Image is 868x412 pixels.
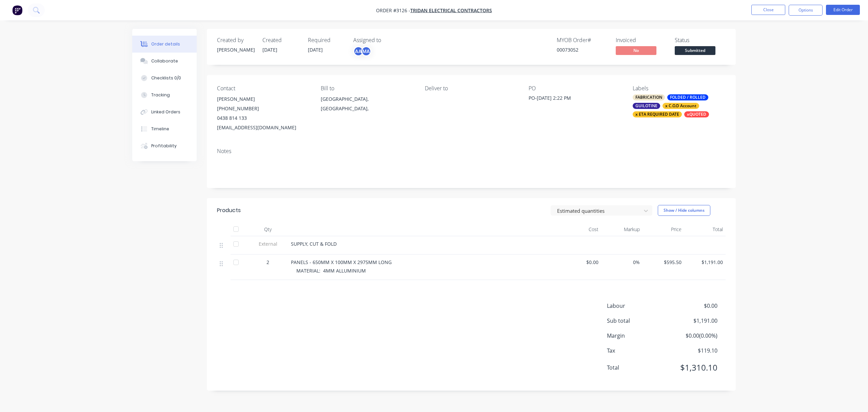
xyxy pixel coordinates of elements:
[667,347,717,355] span: $119.10
[687,259,723,266] span: $1,191.00
[643,223,684,236] div: Price
[607,332,667,340] span: Margin
[132,70,197,87] button: Checklists 0/0
[557,37,608,43] div: MYOB Order #
[217,37,254,43] div: Created by
[658,205,710,216] button: Show / Hide columns
[607,347,667,355] span: Tax
[217,46,254,53] div: [PERSON_NAME]
[559,223,601,236] div: Cost
[151,126,169,132] div: Timeline
[151,58,178,64] div: Collaborate
[217,123,310,132] div: [EMAIL_ADDRESS][DOMAIN_NAME]
[308,37,345,43] div: Required
[132,53,197,70] button: Collaborate
[607,317,667,325] span: Sub total
[291,241,337,247] span: SUPPLY, CUT & FOLD
[353,37,421,43] div: Assigned to
[321,94,414,116] div: [GEOGRAPHIC_DATA], [GEOGRAPHIC_DATA],
[217,94,310,132] div: [PERSON_NAME][PHONE_NUMBER]0438 814 133[EMAIL_ADDRESS][DOMAIN_NAME]
[633,103,660,109] div: GUILOTINE
[151,41,180,47] div: Order details
[132,120,197,137] button: Timeline
[425,85,518,92] div: Deliver to
[217,94,310,104] div: [PERSON_NAME]
[321,94,414,113] div: [GEOGRAPHIC_DATA], [GEOGRAPHIC_DATA],
[684,223,726,236] div: Total
[217,148,726,154] div: Notes
[410,7,492,14] a: Tridan Electrical Contractors
[132,104,197,120] button: Linked Orders
[667,332,717,340] span: $0.00 ( 0.00 %)
[132,137,197,154] button: Profitability
[607,363,667,372] span: Total
[789,5,823,16] button: Options
[633,111,682,117] div: x ETA REQUIRED DATE
[151,75,181,81] div: Checklists 0/0
[217,206,241,214] div: Products
[675,37,726,43] div: Status
[12,5,22,15] img: Factory
[151,109,180,115] div: Linked Orders
[248,223,288,236] div: Qty
[557,46,608,53] div: 00073052
[321,85,414,92] div: Bill to
[529,85,622,92] div: PO
[151,92,170,98] div: Tracking
[616,37,667,43] div: Invoiced
[667,317,717,325] span: $1,191.00
[361,46,371,56] div: MA
[667,94,708,100] div: FOLDED / ROLLED
[601,223,643,236] div: Markup
[604,259,640,266] span: 0%
[562,259,598,266] span: $0.00
[633,85,726,92] div: Labels
[296,267,366,274] span: MATERIAL: 4MM ALLUMINIUM
[667,361,717,374] span: $1,310.10
[217,113,310,123] div: 0438 814 133
[616,46,656,55] span: No
[151,143,177,149] div: Profitability
[645,259,682,266] span: $595.50
[132,36,197,53] button: Order details
[132,87,197,104] button: Tracking
[663,103,699,109] div: x C.O.D Account
[267,259,269,266] span: 2
[675,46,715,55] span: Submitted
[529,94,613,104] div: PO-[DATE] 2:22 PM
[751,5,785,15] button: Close
[291,259,392,265] span: PANELS - 650MM X 100MM X 2975MM LONG
[684,111,709,117] div: xQUOTED
[607,302,667,310] span: Labour
[667,302,717,310] span: $0.00
[633,94,665,100] div: FABRICATION
[262,37,300,43] div: Created
[308,46,323,53] span: [DATE]
[250,240,285,247] span: External
[217,85,310,92] div: Contact
[353,46,371,56] button: AAMA
[217,104,310,113] div: [PHONE_NUMBER]
[376,7,410,14] span: Order #3126 -
[826,5,860,15] button: Edit Order
[675,46,715,56] button: Submitted
[262,46,277,53] span: [DATE]
[353,46,363,56] div: AA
